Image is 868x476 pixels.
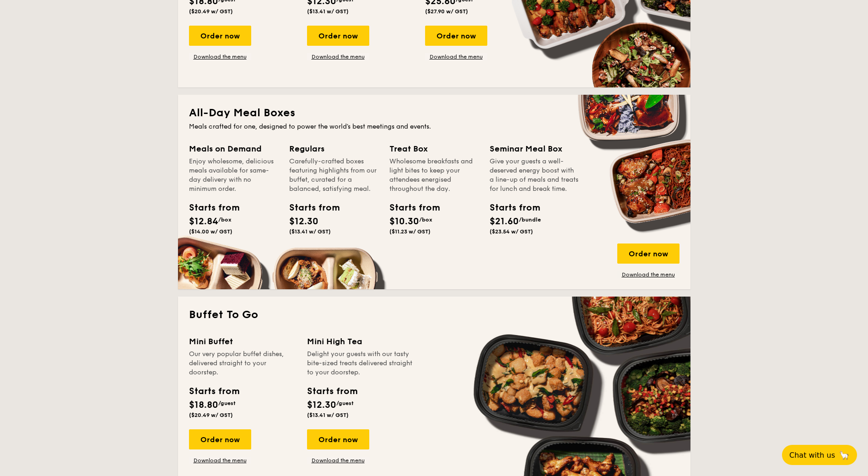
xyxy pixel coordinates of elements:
[189,216,218,227] span: $12.84
[218,400,236,406] span: /guest
[617,271,679,278] a: Download the menu
[389,157,479,194] div: Wholesome breakfasts and light bites to keep your attendees energised throughout the day.
[189,8,233,15] span: ($20.49 w/ GST)
[289,142,378,155] div: Regulars
[336,400,354,406] span: /guest
[389,201,431,215] div: Starts from
[519,216,541,223] span: /bundle
[307,384,357,398] div: Starts from
[189,53,251,60] a: Download the menu
[307,53,369,60] a: Download the menu
[389,142,479,155] div: Treat Box
[617,243,679,264] div: Order now
[782,445,857,465] button: Chat with us🦙
[189,142,278,155] div: Meals on Demand
[307,457,369,464] a: Download the menu
[189,400,218,411] span: $18.80
[289,201,330,215] div: Starts from
[307,429,369,449] div: Order now
[189,228,232,235] span: ($14.00 w/ GST)
[307,8,349,15] span: ($13.41 w/ GST)
[189,350,296,377] div: Our very popular buffet dishes, delivered straight to your doorstep.
[189,201,230,215] div: Starts from
[189,157,278,194] div: Enjoy wholesome, delicious meals available for same-day delivery with no minimum order.
[189,106,679,120] h2: All-Day Meal Boxes
[289,228,331,235] span: ($13.41 w/ GST)
[307,350,414,377] div: Delight your guests with our tasty bite-sized treats delivered straight to your doorstep.
[490,201,531,215] div: Starts from
[789,451,835,460] span: Chat with us
[307,400,336,411] span: $12.30
[419,216,432,223] span: /box
[839,450,850,460] span: 🦙
[218,216,232,223] span: /box
[490,228,533,235] span: ($23.54 w/ GST)
[189,457,251,464] a: Download the menu
[307,412,349,418] span: ($13.41 w/ GST)
[189,412,233,418] span: ($20.49 w/ GST)
[425,8,468,15] span: ($27.90 w/ GST)
[490,157,579,194] div: Give your guests a well-deserved energy boost with a line-up of meals and treats for lunch and br...
[425,26,487,46] div: Order now
[189,122,679,131] div: Meals crafted for one, designed to power the world's best meetings and events.
[490,142,579,155] div: Seminar Meal Box
[307,26,369,46] div: Order now
[189,308,679,322] h2: Buffet To Go
[289,216,318,227] span: $12.30
[425,53,487,60] a: Download the menu
[289,157,378,194] div: Carefully-crafted boxes featuring highlights from our buffet, curated for a balanced, satisfying ...
[490,216,519,227] span: $21.60
[307,335,414,348] div: Mini High Tea
[189,26,251,46] div: Order now
[389,216,419,227] span: $10.30
[189,429,251,449] div: Order now
[189,335,296,348] div: Mini Buffet
[389,228,431,235] span: ($11.23 w/ GST)
[189,384,239,398] div: Starts from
